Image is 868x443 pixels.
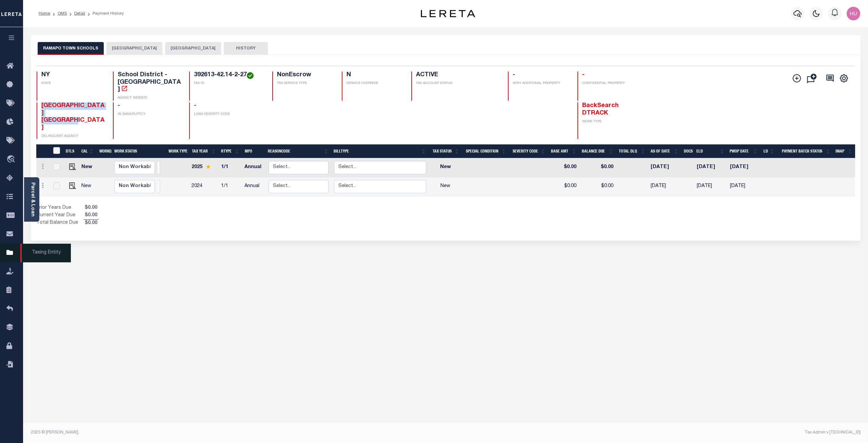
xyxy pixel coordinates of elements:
img: logo-dark.svg [421,10,475,17]
h4: ACTIVE [416,72,500,79]
span: BackSearch DTRACK [582,103,619,116]
td: Total Balance Due [36,219,83,227]
h4: School District - [GEOGRAPHIC_DATA] [118,72,181,94]
a: OMS [58,12,67,16]
span: $0.00 [83,212,99,219]
th: Payment Batch Status: activate to sort column ascending [777,144,833,158]
td: Annual [242,158,265,177]
th: &nbsp; [49,144,63,158]
td: [DATE] [648,158,681,177]
th: SNAP: activate to sort column ascending [833,144,855,158]
p: TAX ID [194,81,264,86]
p: STATE [41,81,105,86]
p: LOAN SEVERITY CODE [194,112,264,117]
span: Taxing Entity [20,244,71,262]
td: New [79,177,97,196]
button: HISTORY [224,42,268,55]
td: 1/1 [218,177,242,196]
td: $0.00 [579,158,616,177]
p: AGENCY WEBSITE [118,96,181,101]
td: [DATE] [648,177,681,196]
th: As of Date: activate to sort column ascending [648,144,681,158]
h4: 392613-42.14-2-27 [194,72,264,79]
span: - [194,103,196,109]
p: WITH ADDITIONAL PROPERTY [513,81,569,86]
span: - [513,72,515,78]
td: Current Year Due [36,212,83,219]
p: DELINQUENT AGENCY [41,134,105,139]
td: New [429,158,462,177]
th: Work Status [112,144,158,158]
span: $0.00 [83,220,99,227]
img: svg+xml;base64,PHN2ZyB4bWxucz0iaHR0cDovL3d3dy53My5vcmcvMjAwMC9zdmciIHBvaW50ZXItZXZlbnRzPSJub25lIi... [847,7,860,20]
a: Detail [74,12,85,16]
span: - [118,103,120,109]
td: Prior Years Due [36,204,83,212]
button: RAMAPO TOWN SCHOOLS [38,42,104,55]
span: - [582,72,585,78]
td: [DATE] [727,177,761,196]
td: New [429,177,462,196]
td: $0.00 [579,177,616,196]
th: Tax Year: activate to sort column ascending [189,144,219,158]
td: 2024 [189,177,218,196]
td: [DATE] [694,158,727,177]
th: Work Type [166,144,189,158]
td: 1/1 [218,158,242,177]
th: Severity Code: activate to sort column ascending [509,144,548,158]
td: $0.00 [549,158,579,177]
th: CAL: activate to sort column ascending [79,144,97,158]
td: [DATE] [694,177,727,196]
h4: NonEscrow [277,72,334,79]
p: WORK TYPE [582,119,646,124]
td: 2025 [189,158,218,177]
button: [GEOGRAPHIC_DATA] [106,42,162,55]
h4: NY [41,72,105,79]
td: New [79,158,97,177]
th: Docs [681,144,694,158]
th: Tax Status: activate to sort column ascending [429,144,461,158]
td: [DATE] [727,158,761,177]
img: Star.svg [206,164,211,169]
th: PWOP Date: activate to sort column ascending [727,144,760,158]
p: TAX SERVICE TYPE [277,81,334,86]
button: [GEOGRAPHIC_DATA] [165,42,221,55]
a: Parcel & Loan [30,182,35,217]
a: Home [39,12,50,16]
span: [GEOGRAPHIC_DATA] [GEOGRAPHIC_DATA] [41,103,104,131]
th: RType: activate to sort column ascending [218,144,242,158]
p: SERVICE OVERRIDE [347,81,403,86]
p: IN BANKRUPTCY [118,112,181,117]
th: MPO [242,144,265,158]
p: CONFIDENTIAL PROPERTY [582,81,646,86]
th: &nbsp;&nbsp;&nbsp;&nbsp;&nbsp;&nbsp;&nbsp;&nbsp;&nbsp;&nbsp; [36,144,49,158]
span: $0.00 [83,204,99,212]
th: Total DLQ: activate to sort column ascending [616,144,648,158]
th: BillType: activate to sort column ascending [331,144,429,158]
th: Balance Due: activate to sort column ascending [579,144,616,158]
th: WorkQ [97,144,112,158]
h4: N [347,72,403,79]
th: Special Condition: activate to sort column ascending [461,144,509,158]
i: travel_explore [6,155,17,164]
li: Payment History [85,11,124,17]
th: ELD: activate to sort column ascending [694,144,727,158]
th: LD: activate to sort column ascending [760,144,777,158]
p: TAX ACCOUNT STATUS [416,81,500,86]
th: Base Amt: activate to sort column ascending [548,144,579,158]
th: DTLS [63,144,79,158]
th: ReasonCode: activate to sort column ascending [265,144,331,158]
td: Annual [242,177,265,196]
td: $0.00 [549,177,579,196]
